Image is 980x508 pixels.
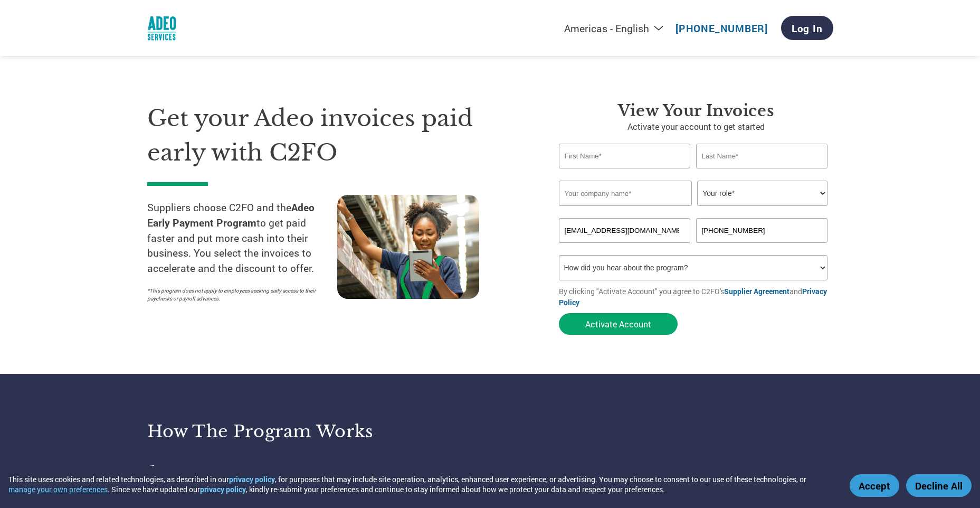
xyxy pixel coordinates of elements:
[781,16,833,40] a: Log In
[696,170,828,176] div: Invalid last name or last name is too long
[559,218,691,243] input: Invalid Email format
[559,207,828,214] div: Invalid company name or company name is too long
[337,195,479,299] img: supply chain worker
[724,286,789,296] a: Supplier Agreement
[8,474,834,494] div: This site uses cookies and related technologies, as described in our , for purposes that may incl...
[147,287,327,303] p: *This program does not apply to employees seeking early access to their paychecks or payroll adva...
[147,101,527,170] h1: Get your Adeo invoices paid early with C2FO
[696,218,828,243] input: Phone*
[559,170,691,176] div: Invalid first name or first name is too long
[8,484,108,494] button: manage your own preferences
[675,22,768,35] a: [PHONE_NUMBER]
[906,474,972,497] button: Decline All
[697,181,827,206] select: Title/Role
[559,244,691,251] div: Inavlid Email Address
[559,101,833,120] h3: View Your Invoices
[147,421,477,442] h3: How the program works
[200,484,246,494] a: privacy policy
[850,474,899,497] button: Accept
[559,120,833,133] p: Activate your account to get started
[559,313,678,335] button: Activate Account
[696,244,828,251] div: Inavlid Phone Number
[147,200,337,276] p: Suppliers choose C2FO and the to get paid faster and put more cash into their business. You selec...
[147,201,315,229] strong: Adeo Early Payment Program
[559,286,827,307] a: Privacy Policy
[168,463,432,476] h4: Sign up for free
[229,474,275,484] a: privacy policy
[559,286,833,308] p: By clicking "Activate Account" you agree to C2FO's and
[559,144,691,168] input: First Name*
[559,181,692,206] input: Your company name*
[696,144,828,168] input: Last Name*
[147,14,176,43] img: Adeo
